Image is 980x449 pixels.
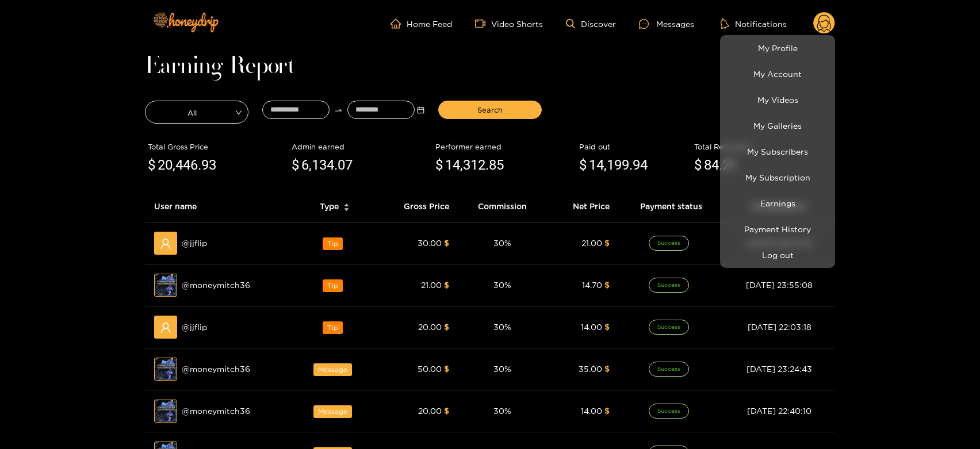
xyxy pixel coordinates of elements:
a: My Profile [723,38,832,58]
a: Payment History [723,219,832,239]
a: My Subscription [723,167,832,187]
button: Log out [723,245,832,265]
a: My Account [723,64,832,84]
a: My Galleries [723,116,832,136]
a: My Subscribers [723,141,832,162]
a: My Videos [723,90,832,110]
a: Earnings [723,193,832,213]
